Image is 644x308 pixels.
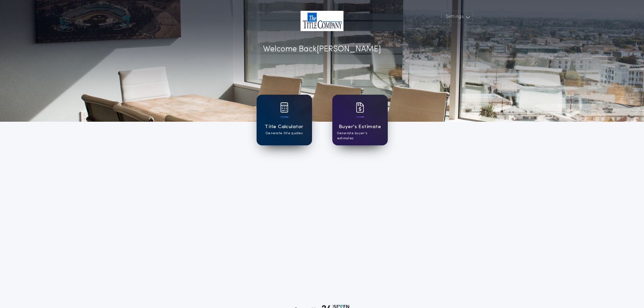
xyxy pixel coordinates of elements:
h1: Title Calculator [265,123,303,131]
p: Generate buyer's estimates [337,131,383,141]
img: account-logo [301,11,343,31]
a: card iconBuyer's EstimateGenerate buyer's estimates [332,95,388,145]
h1: Buyer's Estimate [339,123,381,131]
img: card icon [280,102,288,113]
p: Welcome Back [PERSON_NAME] [263,43,381,55]
a: card iconTitle CalculatorGenerate title quotes [257,95,312,145]
img: card icon [356,102,364,113]
p: Generate title quotes [266,131,303,136]
button: Settings [441,11,473,23]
